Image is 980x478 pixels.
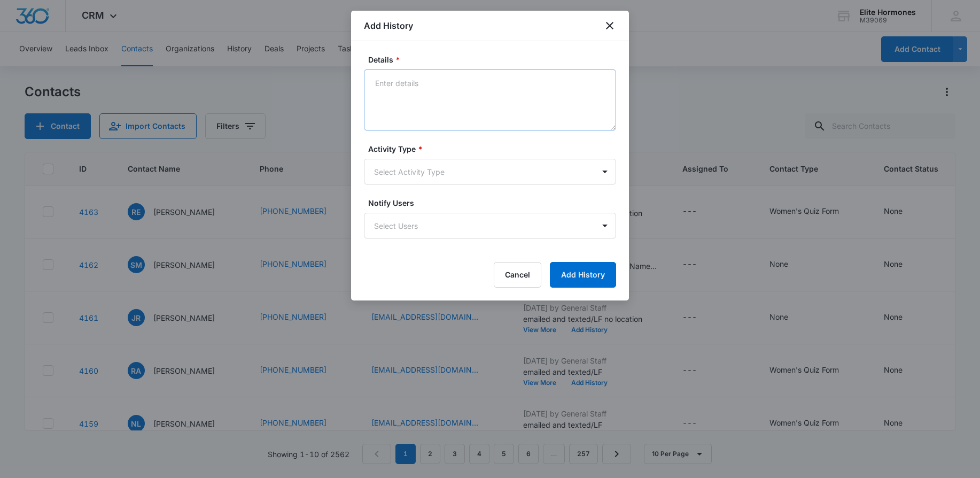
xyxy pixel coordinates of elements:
[550,262,616,288] button: Add History
[494,262,541,288] button: Cancel
[368,143,620,155] label: Activity Type
[368,197,620,209] label: Notify Users
[603,19,616,32] button: close
[368,54,620,65] label: Details
[364,19,413,32] h1: Add History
